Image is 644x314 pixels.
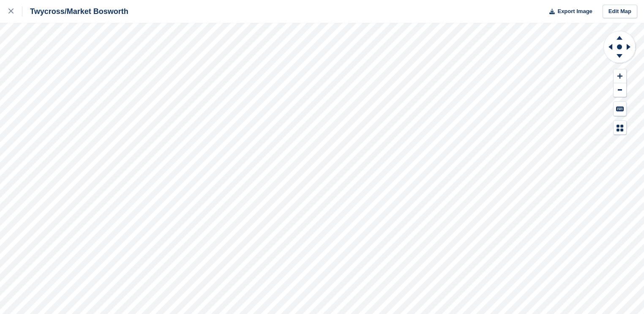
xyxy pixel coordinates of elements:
button: Export Image [544,5,592,19]
button: Zoom In [614,69,626,83]
button: Keyboard Shortcuts [614,102,626,116]
div: Twycross/Market Bosworth [22,6,128,16]
button: Zoom Out [614,83,626,97]
span: Export Image [557,7,592,16]
a: Edit Map [603,5,637,19]
button: Map Legend [614,121,626,135]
